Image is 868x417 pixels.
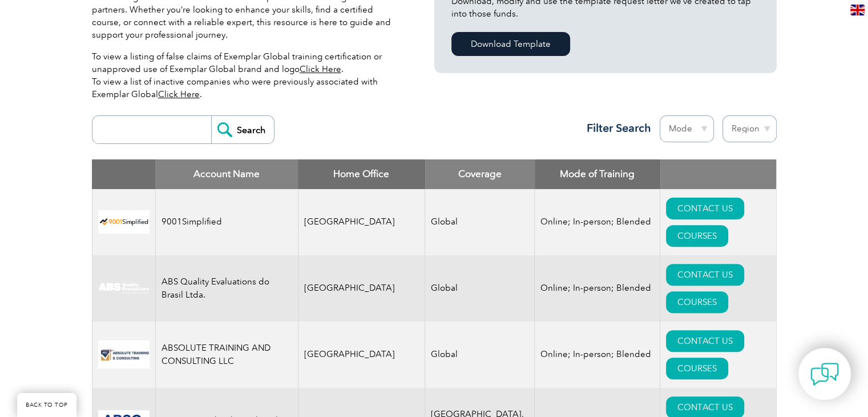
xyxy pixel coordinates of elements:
[98,340,150,368] img: 16e092f6-eadd-ed11-a7c6-00224814fd52-logo.png
[17,393,76,417] a: BACK TO TOP
[580,121,651,135] h3: Filter Search
[666,291,728,313] a: COURSES
[535,159,660,189] th: Mode of Training: activate to sort column ascending
[298,322,425,388] td: [GEOGRAPHIC_DATA]
[211,116,274,143] input: Search
[298,255,425,322] td: [GEOGRAPHIC_DATA]
[660,159,776,189] th: : activate to sort column ascending
[425,159,535,189] th: Coverage: activate to sort column ascending
[810,360,839,388] img: contact-chat.png
[425,322,535,388] td: Global
[98,282,150,295] img: c92924ac-d9bc-ea11-a814-000d3a79823d-logo.jpg
[451,32,570,56] a: Download Template
[92,50,400,101] p: To view a listing of false claims of Exemplar Global training certification or unapproved use of ...
[666,264,744,286] a: CONTACT US
[158,89,200,99] a: Click Here
[98,210,150,234] img: 37c9c059-616f-eb11-a812-002248153038-logo.png
[155,189,298,255] td: 9001Simplified
[298,159,425,189] th: Home Office: activate to sort column ascending
[666,225,728,247] a: COURSES
[155,322,298,388] td: ABSOLUTE TRAINING AND CONSULTING LLC
[425,189,535,255] td: Global
[666,198,744,219] a: CONTACT US
[666,330,744,352] a: CONTACT US
[155,255,298,322] td: ABS Quality Evaluations do Brasil Ltda.
[666,358,728,379] a: COURSES
[535,189,660,255] td: Online; In-person; Blended
[425,255,535,322] td: Global
[155,159,298,189] th: Account Name: activate to sort column descending
[850,5,865,15] img: en
[535,255,660,322] td: Online; In-person; Blended
[535,322,660,388] td: Online; In-person; Blended
[300,64,341,74] a: Click Here
[298,189,425,255] td: [GEOGRAPHIC_DATA]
